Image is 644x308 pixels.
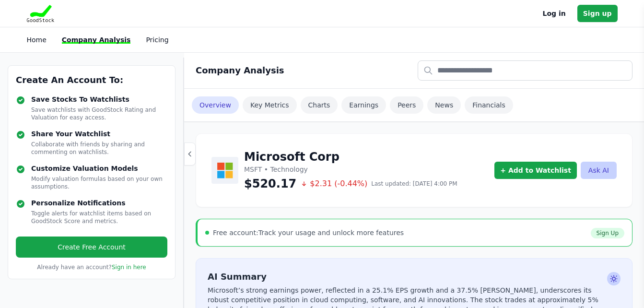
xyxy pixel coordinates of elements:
div: Track your usage and unlock more features [213,228,404,237]
h1: Microsoft Corp [244,149,457,165]
a: Home [27,36,47,44]
a: Create Free Account [16,237,167,258]
a: News [427,96,461,114]
h4: Customize Valuation Models [31,164,167,173]
a: Peers [390,96,423,114]
span: Last updated: [DATE] 4:00 PM [371,180,457,188]
h2: AI Summary [208,270,603,284]
span: $520.17 [244,176,296,191]
h3: Create An Account To: [16,73,167,87]
p: Modify valuation formulas based on your own assumptions. [31,175,167,190]
span: Ask AI [607,272,621,285]
p: Already have an account? [16,263,167,271]
a: Company Analysis [62,36,131,44]
img: Microsoft Corp Logo [211,157,238,184]
a: Log in [543,8,566,19]
a: Financials [465,96,513,114]
a: Sign in here [112,264,146,271]
a: Earnings [341,96,386,114]
p: Toggle alerts for watchlist items based on GoodStock Score and metrics. [31,210,167,225]
button: Ask AI [581,162,617,179]
img: Goodstock Logo [27,5,55,22]
a: Pricing [146,36,168,44]
a: Sign Up [591,228,624,238]
h4: Personalize Notifications [31,198,167,208]
p: Save watchlists with GoodStock Rating and Valuation for easy access. [31,106,167,121]
a: Charts [301,96,338,114]
a: + Add to Watchlist [494,162,577,179]
a: Overview [192,96,239,114]
p: Collaborate with friends by sharing and commenting on watchlists. [31,141,167,156]
h4: Save Stocks To Watchlists [31,95,167,104]
h2: Company Analysis [196,64,284,77]
span: Free account: [213,229,258,237]
p: MSFT • Technology [244,165,457,174]
h4: Share Your Watchlist [31,129,167,139]
a: Sign up [577,5,618,22]
span: $2.31 (-0.44%) [300,178,367,190]
a: Key Metrics [243,96,297,114]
